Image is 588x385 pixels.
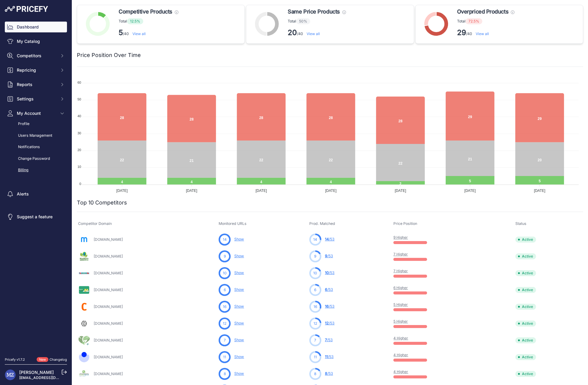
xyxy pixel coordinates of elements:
[457,28,466,37] strong: 29
[219,221,247,226] span: Monitored URLs
[94,321,123,326] a: [DOMAIN_NAME]
[314,371,316,377] span: 8
[94,288,123,292] a: [DOMAIN_NAME]
[116,189,128,193] tspan: [DATE]
[94,355,123,359] a: [DOMAIN_NAME]
[464,189,476,193] tspan: [DATE]
[77,97,81,101] tspan: 50
[50,357,67,362] a: Changelog
[224,287,226,293] span: 6
[393,235,408,240] a: 9 Higher
[515,354,536,360] span: Active
[313,237,317,242] span: 14
[5,50,67,61] button: Competitors
[325,371,327,376] span: 8
[234,287,244,292] a: Show
[325,254,327,258] span: 9
[5,108,67,119] button: My Account
[393,302,408,307] a: 5 Higher
[314,254,316,259] span: 9
[307,31,320,36] a: View all
[515,270,536,276] span: Active
[393,319,408,324] a: 5 Higher
[234,354,244,359] a: Show
[288,18,346,24] p: Total
[19,370,54,375] a: [PERSON_NAME]
[94,304,123,309] a: [DOMAIN_NAME]
[515,253,536,259] span: Active
[132,31,146,36] a: View all
[234,304,244,309] a: Show
[234,254,244,258] a: Show
[325,321,329,325] span: 12
[127,18,143,24] span: 12.5%
[314,354,317,360] span: 11
[325,354,328,359] span: 11
[223,304,226,309] span: 16
[5,357,25,362] div: Pricefy v1.7.2
[309,221,335,226] span: Prod. Matched
[5,94,67,104] button: Settings
[224,371,226,377] span: 8
[5,165,67,175] a: Billing
[515,304,536,310] span: Active
[234,338,244,342] a: Show
[393,252,408,256] a: 7 Higher
[515,287,536,293] span: Active
[457,28,514,37] p: /40
[296,18,310,24] span: 50%
[77,131,81,135] tspan: 30
[393,269,408,273] a: 7 Higher
[234,237,244,241] a: Show
[5,22,67,350] nav: Sidebar
[325,287,333,292] a: 6/53
[314,287,316,293] span: 6
[77,165,81,169] tspan: 10
[119,28,123,37] strong: 5
[325,354,334,359] a: 11/53
[5,130,67,141] a: Users Management
[515,371,536,377] span: Active
[395,189,406,193] tspan: [DATE]
[77,148,81,152] tspan: 20
[534,189,545,193] tspan: [DATE]
[325,304,329,309] span: 16
[5,6,48,12] img: Pricefy Logo
[5,79,67,90] button: Reports
[393,353,408,357] a: 4 Higher
[5,154,67,164] a: Change Password
[325,270,335,275] a: 10/53
[457,18,514,24] p: Total
[223,321,226,326] span: 12
[325,189,337,193] tspan: [DATE]
[94,271,123,275] a: [DOMAIN_NAME]
[94,254,123,258] a: [DOMAIN_NAME]
[325,338,327,342] span: 7
[17,53,56,59] span: Competitors
[465,18,482,24] span: 72.5%
[5,65,67,76] button: Repricing
[288,7,340,16] span: Same Price Products
[234,321,244,325] a: Show
[17,96,56,102] span: Settings
[325,270,329,275] span: 10
[393,285,408,290] a: 6 Higher
[515,321,536,327] span: Active
[393,221,417,226] span: Price Position
[457,7,508,16] span: Overpriced Products
[393,336,408,340] a: 4 Higher
[256,189,267,193] tspan: [DATE]
[77,114,81,118] tspan: 40
[5,22,67,32] a: Dashboard
[313,270,317,276] span: 10
[325,287,327,292] span: 6
[94,372,123,376] a: [DOMAIN_NAME]
[325,237,335,241] a: 14/53
[314,321,317,326] span: 12
[314,338,316,343] span: 7
[77,51,141,59] h2: Price Position Over Time
[325,304,335,309] a: 16/53
[119,18,178,24] p: Total
[393,369,408,374] a: 4 Higher
[288,28,346,37] p: /40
